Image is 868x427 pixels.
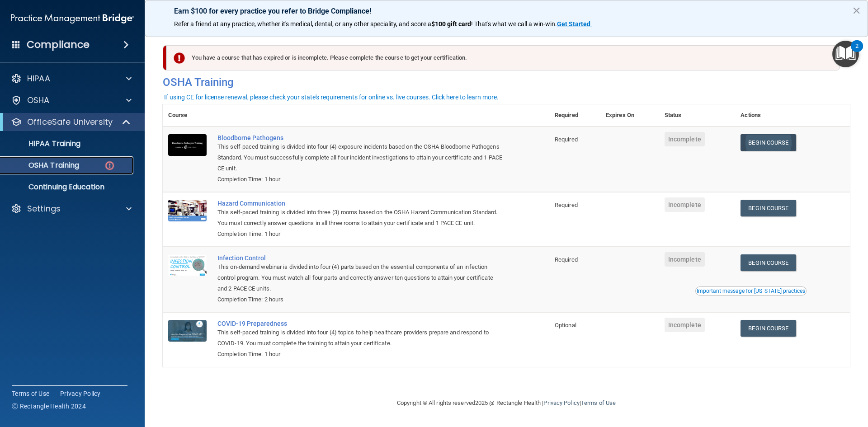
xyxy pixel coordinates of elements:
[164,94,499,100] div: If using CE for license renewal, please check your state's requirements for online vs. live cours...
[832,41,859,67] button: Open Resource Center, 2 new notifications
[217,327,504,349] div: This self-paced training is divided into four (4) topics to help healthcare providers prepare and...
[217,262,504,294] div: This on-demand webinar is divided into four (4) parts based on the essential components of an inf...
[555,322,576,328] span: Optional
[217,349,504,360] div: Completion Time: 1 hour
[665,132,705,146] span: Incomplete
[581,399,616,406] a: Terms of Use
[665,318,705,332] span: Incomplete
[11,117,131,127] a: OfficeSafe University
[27,117,113,127] p: OfficeSafe University
[174,7,839,15] p: Earn $100 for every practice you refer to Bridge Compliance!
[555,256,578,263] span: Required
[741,320,796,337] a: Begin Course
[12,402,86,411] span: Ⓒ Rectangle Health 2024
[217,294,504,305] div: Completion Time: 2 hours
[735,104,850,127] th: Actions
[855,46,859,58] div: 2
[555,136,578,143] span: Required
[217,200,504,207] a: Hazard Communication
[163,104,212,127] th: Course
[695,286,807,296] button: Read this if you are a dental practitioner in the state of CA
[6,161,79,170] p: OSHA Training
[741,200,796,216] a: Begin Course
[6,139,80,148] p: HIPAA Training
[60,389,101,398] a: Privacy Policy
[27,73,50,84] p: HIPAA
[659,104,736,127] th: Status
[741,254,796,271] a: Begin Course
[217,207,504,229] div: This self-paced training is divided into three (3) rooms based on the OSHA Hazard Communication S...
[174,20,431,28] span: Refer a friend at any practice, whether it's medical, dental, or any other speciality, and score a
[741,134,796,151] a: Begin Course
[665,197,705,212] span: Incomplete
[341,389,671,418] div: Copyright © All rights reserved 2025 @ Rectangle Health | |
[431,20,471,28] strong: $100 gift card
[166,45,840,70] div: You have a course that has expired or is incomplete. Please complete the course to get your certi...
[217,229,504,239] div: Completion Time: 1 hour
[11,73,132,84] a: HIPAA
[665,252,705,267] span: Incomplete
[11,9,134,28] img: PMB logo
[471,20,557,28] span: ! That's what we call a win-win.
[27,95,50,106] p: OSHA
[555,202,578,208] span: Required
[543,399,579,406] a: Privacy Policy
[163,76,850,89] h4: OSHA Training
[217,174,504,185] div: Completion Time: 1 hour
[557,20,590,28] strong: Get Started
[217,320,504,327] a: COVID-19 Preparedness
[163,93,500,102] button: If using CE for license renewal, please check your state's requirements for online vs. live cours...
[6,183,129,192] p: Continuing Education
[11,95,132,106] a: OSHA
[11,203,132,214] a: Settings
[217,254,504,262] a: Infection Control
[549,104,600,127] th: Required
[852,3,861,18] button: Close
[27,38,90,51] h4: Compliance
[104,160,115,171] img: danger-circle.6113f641.png
[217,141,504,174] div: This self-paced training is divided into four (4) exposure incidents based on the OSHA Bloodborne...
[600,104,659,127] th: Expires On
[697,288,805,294] div: Important message for [US_STATE] practices
[217,134,504,141] a: Bloodborne Pathogens
[27,203,61,214] p: Settings
[174,52,185,64] img: exclamation-circle-solid-danger.72ef9ffc.png
[12,389,49,398] a: Terms of Use
[557,20,592,28] a: Get Started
